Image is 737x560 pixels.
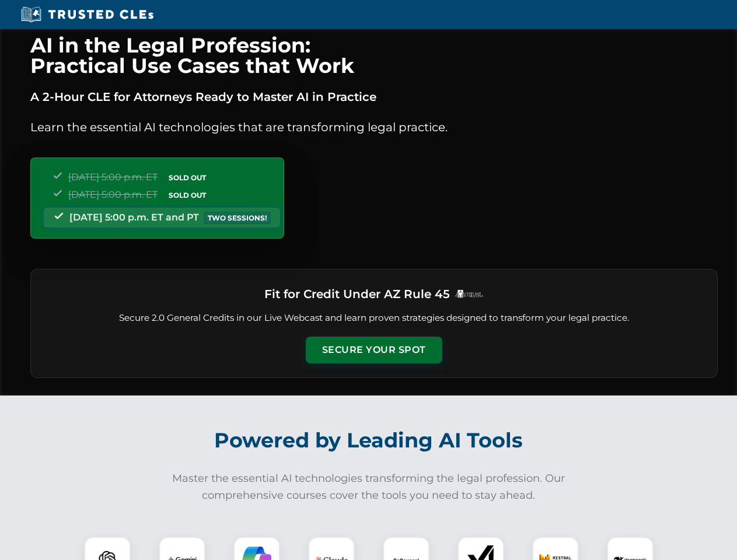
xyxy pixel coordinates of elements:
[68,171,158,183] span: [DATE] 5:00 p.m. ET
[18,6,157,23] img: Trusted CLEs
[264,283,450,304] h3: Fit for Credit Under AZ Rule 45
[45,311,703,325] p: Secure 2.0 General Credits in our Live Webcast and learn proven strategies designed to transform ...
[46,420,692,461] h2: Powered by Leading AI Tools
[165,189,210,201] span: SOLD OUT
[30,87,718,106] p: A 2-Hour CLE for Attorneys Ready to Master AI in Practice
[30,118,718,136] p: Learn the essential AI technologies that are transforming legal practice.
[165,171,210,184] span: SOLD OUT
[68,189,158,200] span: [DATE] 5:00 p.m. ET
[165,470,573,504] p: Master the essential AI technologies transforming the legal profession. Our comprehensive courses...
[306,337,442,363] button: Secure Your Spot
[30,35,718,76] h1: AI in the Legal Profession: Practical Use Cases that Work
[455,289,484,298] img: Logo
